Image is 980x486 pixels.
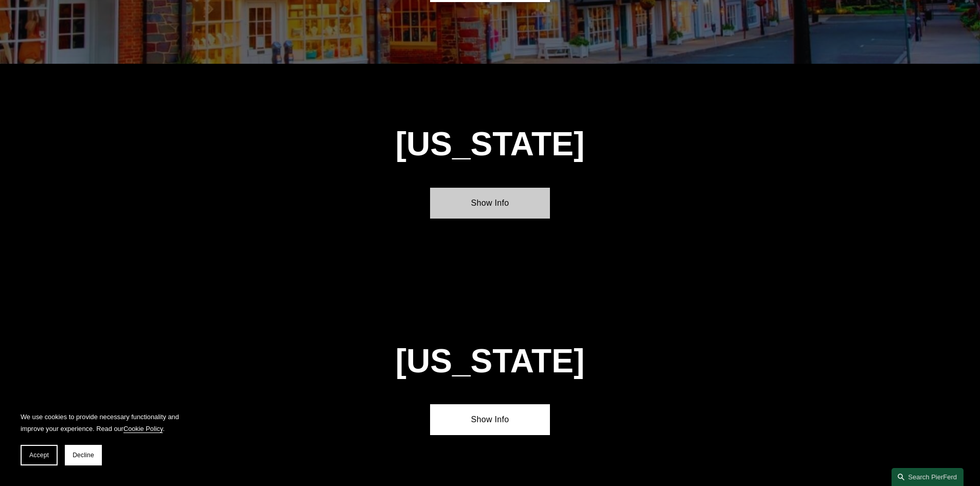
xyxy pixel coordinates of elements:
[430,404,550,435] a: Show Info
[65,445,102,465] button: Decline
[10,401,195,476] section: Cookie banner
[21,445,58,465] button: Accept
[340,125,640,163] h1: [US_STATE]
[892,468,964,486] a: Search this site
[430,188,550,219] a: Show Info
[340,343,640,380] h1: [US_STATE]
[73,452,94,459] span: Decline
[123,425,163,433] a: Cookie Policy
[29,452,49,459] span: Accept
[21,411,185,435] p: We use cookies to provide necessary functionality and improve your experience. Read our .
